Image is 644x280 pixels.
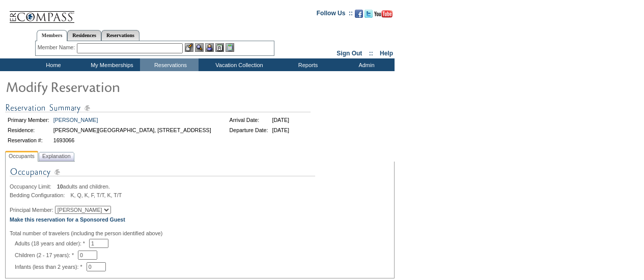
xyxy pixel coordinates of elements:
a: Members [37,30,68,41]
td: Arrival Date: [228,115,270,125]
td: Home [23,58,81,71]
span: Adults (18 years and older): * [15,240,89,246]
img: Occupancy [10,166,315,183]
img: Reservation Summary [5,102,311,114]
td: Residence: [6,126,51,135]
img: Modify Reservation [5,76,209,97]
span: Children (2 - 17 years): * [15,252,78,258]
span: Bedding Configuration: [10,192,69,198]
a: Help [380,50,393,57]
span: K, Q, K, F, T/T, K, T/T [70,192,122,198]
a: [PERSON_NAME] [53,117,98,123]
span: Principal Member: [10,207,53,213]
td: Reservations [140,58,199,71]
img: Become our fan on Facebook [355,10,363,18]
img: Impersonate [205,43,214,52]
img: Reservations [215,43,224,52]
td: 1693066 [52,136,213,145]
a: Become our fan on Facebook [355,13,363,19]
a: Residences [67,30,101,41]
img: b_edit.gif [185,43,193,52]
img: Subscribe to our YouTube Channel [374,10,393,18]
img: Follow us on Twitter [365,10,373,18]
td: Admin [336,58,395,71]
td: Reports [277,58,336,71]
td: My Memberships [81,58,140,71]
img: b_calculator.gif [226,43,234,52]
span: Explanation [40,151,73,162]
img: Compass Home [9,3,75,23]
td: [PERSON_NAME][GEOGRAPHIC_DATA], [STREET_ADDRESS] [52,126,213,135]
span: Occupancy Limit: [10,183,55,190]
a: Reservations [101,30,139,41]
a: Make this reservation for a Sponsored Guest [10,216,125,223]
a: Sign Out [337,50,362,57]
td: Departure Date: [228,126,270,135]
span: :: [369,50,373,57]
td: Primary Member: [6,115,51,125]
td: Vacation Collection [199,58,277,71]
div: Total number of travelers (including the person identified above) [10,230,390,236]
td: Reservation #: [6,136,51,145]
td: [DATE] [270,115,291,125]
a: Subscribe to our YouTube Channel [374,13,393,19]
span: 10 [57,183,63,190]
div: adults and children. [10,183,390,190]
td: Follow Us :: [317,9,353,21]
img: View [195,43,204,52]
a: Follow us on Twitter [365,13,373,19]
div: Member Name: [38,43,77,52]
td: [DATE] [270,126,291,135]
span: Infants (less than 2 years): * [15,264,87,270]
span: Occupants [7,151,37,162]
